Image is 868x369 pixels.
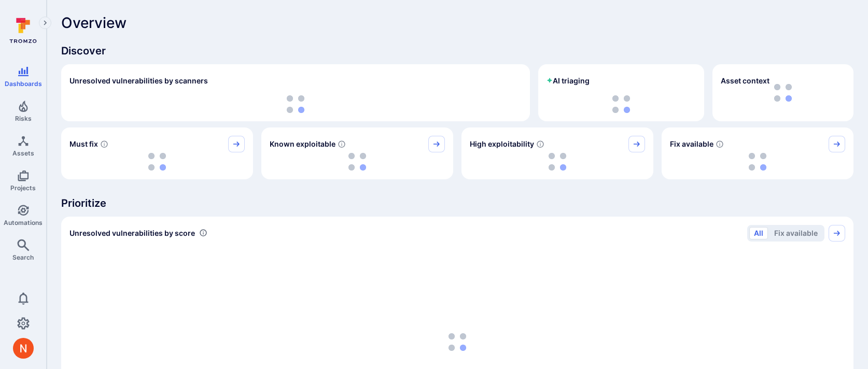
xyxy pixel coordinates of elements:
[13,338,34,359] div: Neeren Patki
[199,228,207,238] div: Number of vulnerabilities in status 'Open' 'Triaged' and 'In process' grouped by score
[100,140,108,148] svg: Risk score >=40 , missed SLA
[61,15,127,31] span: Overview
[662,127,853,179] div: Fix available
[670,139,713,149] span: Fix available
[69,152,245,171] div: loading spinner
[721,76,769,86] span: Asset context
[69,95,522,113] div: loading spinner
[670,152,845,171] div: loading spinner
[749,227,768,239] button: All
[5,80,42,88] span: Dashboards
[13,338,34,359] img: ACg8ocIprwjrgDQnDsNSk9Ghn5p5-B8DpAKWoJ5Gi9syOE4K59tr4Q=s96-c
[449,333,466,351] img: Loading...
[348,153,366,171] img: Loading...
[69,76,208,86] h2: Unresolved vulnerabilities by scanners
[39,17,51,29] button: Expand navigation menu
[287,95,304,113] img: Loading...
[270,152,445,171] div: loading spinner
[749,153,766,171] img: Loading...
[270,139,335,149] span: Known exploitable
[261,127,453,179] div: Known exploitable
[61,196,853,210] span: Prioritize
[549,153,566,171] img: Loading...
[338,140,346,148] svg: Confirmed exploitable by KEV
[461,127,653,179] div: High exploitability
[10,184,36,192] span: Projects
[4,219,43,226] span: Automations
[769,227,822,239] button: Fix available
[61,127,253,179] div: Must fix
[612,95,630,113] img: Loading...
[69,139,98,149] span: Must fix
[12,149,34,157] span: Assets
[15,115,32,122] span: Risks
[716,140,724,148] svg: Vulnerabilities with fix available
[547,95,696,113] div: loading spinner
[547,76,590,86] h2: AI triaging
[69,228,195,238] span: Unresolved vulnerabilities by score
[148,153,166,171] img: Loading...
[61,44,853,58] span: Discover
[470,152,645,171] div: loading spinner
[41,19,49,27] i: Expand navigation menu
[470,139,534,149] span: High exploitability
[536,140,544,148] svg: EPSS score ≥ 0.7
[12,253,34,261] span: Search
